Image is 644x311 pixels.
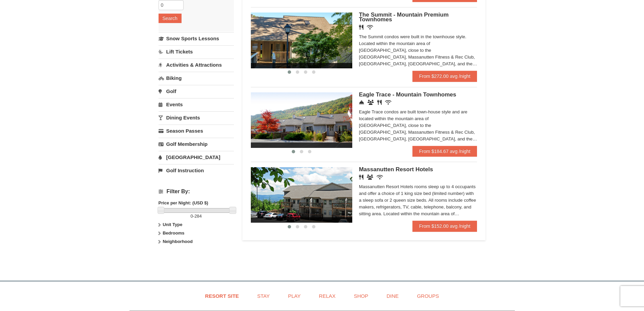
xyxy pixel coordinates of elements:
[359,12,449,23] span: The Summit - Mountain Premium Townhomes
[412,146,477,157] a: From $184.67 avg /night
[159,72,234,84] a: Biking
[359,25,363,30] i: Restaurant
[408,288,447,304] a: Groups
[159,85,234,97] a: Golf
[191,214,193,219] span: 0
[359,109,477,142] div: Eagle Trace condos are built town-house style and are located within the mountain area of [GEOGRA...
[159,111,234,124] a: Dining Events
[359,100,364,105] i: Concierge Desk
[412,221,477,231] a: From $152.00 avg /night
[163,239,193,244] strong: Neighborhood
[194,214,202,219] span: 284
[367,25,373,30] i: Wireless Internet (free)
[159,213,234,220] label: -
[159,200,208,205] strong: Price per Night: (USD $)
[159,138,234,150] a: Golf Membership
[359,183,477,217] div: Massanutten Resort Hotels rooms sleep up to 4 occupants and offer a choice of 1 king size bed (li...
[310,288,344,304] a: Relax
[159,125,234,137] a: Season Passes
[377,100,382,105] i: Restaurant
[359,91,456,98] span: Eagle Trace - Mountain Townhomes
[159,14,182,23] button: Search
[377,175,383,180] i: Wireless Internet (free)
[378,288,407,304] a: Dine
[359,166,433,173] span: Massanutten Resort Hotels
[163,222,182,227] strong: Unit Type
[159,188,234,195] h4: Filter By:
[159,98,234,111] a: Events
[345,288,377,304] a: Shop
[159,45,234,58] a: Lift Tickets
[159,32,234,45] a: Snow Sports Lessons
[249,288,278,304] a: Stay
[367,175,373,180] i: Banquet Facilities
[159,59,234,71] a: Activities & Attractions
[367,100,374,105] i: Conference Facilities
[163,230,184,236] strong: Bedrooms
[359,34,477,67] div: The Summit condos were built in the townhouse style. Located within the mountain area of [GEOGRAP...
[159,164,234,177] a: Golf Instruction
[159,151,234,163] a: [GEOGRAPHIC_DATA]
[280,288,309,304] a: Play
[412,71,477,82] a: From $272.00 avg /night
[385,100,391,105] i: Wireless Internet (free)
[197,288,247,304] a: Resort Site
[359,175,363,180] i: Restaurant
